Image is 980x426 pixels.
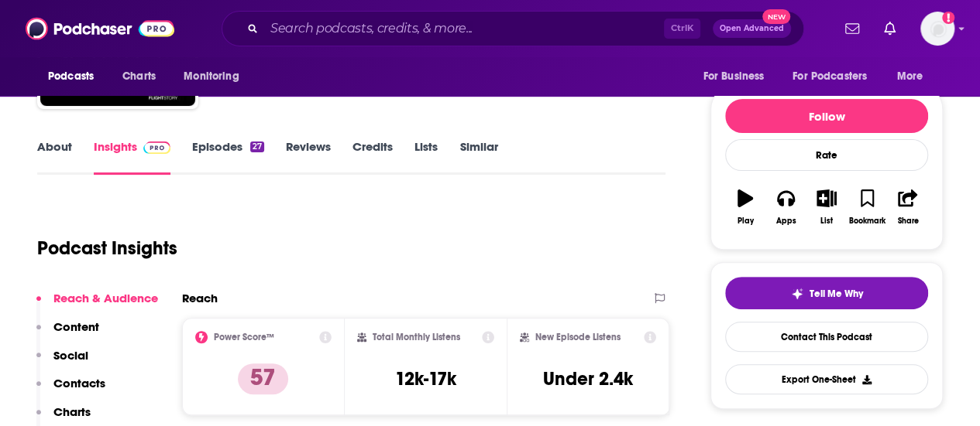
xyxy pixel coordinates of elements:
h2: Reach [182,291,218,305]
a: Show notifications dropdown [839,15,865,42]
button: Reach & Audience [36,291,158,319]
button: Export One-Sheet [725,364,928,394]
span: Ctrl K [664,19,700,39]
h2: Total Monthly Listens [373,332,460,343]
a: Show notifications dropdown [878,15,902,42]
button: Bookmark [847,179,887,235]
span: Monitoring [184,66,239,87]
button: open menu [692,62,783,91]
a: Similar [459,139,497,175]
div: Search podcasts, credits, & more... [222,11,804,46]
svg: Add a profile image [942,12,954,24]
span: Charts [122,66,156,87]
a: Lists [414,139,438,175]
a: InsightsPodchaser Pro [94,139,170,175]
button: open menu [37,62,114,91]
span: Logged in as LBraverman [920,12,954,46]
p: Charts [53,404,91,419]
a: Reviews [286,139,331,175]
a: Contact This Podcast [725,322,928,352]
button: Apps [765,179,806,235]
button: open menu [782,62,889,91]
button: Social [36,348,88,377]
p: Social [53,348,88,363]
img: Podchaser - Follow, Share and Rate Podcasts [26,14,174,43]
button: Show profile menu [920,12,954,46]
h3: 12k-17k [395,367,456,390]
span: New [762,9,790,24]
img: User Profile [920,12,954,46]
div: Apps [776,216,796,226]
a: Episodes27 [192,139,264,175]
a: Charts [112,62,165,91]
div: Play [738,216,754,226]
img: Podchaser Pro [143,141,170,154]
h2: Power Score™ [214,332,274,343]
a: Credits [352,139,393,175]
p: Contacts [53,376,105,390]
span: Podcasts [48,66,94,87]
button: Open AdvancedNew [713,19,791,38]
input: Search podcasts, credits, & more... [264,16,664,41]
div: Bookmark [849,216,885,226]
button: Share [888,179,928,235]
p: Content [53,319,99,334]
button: List [806,179,847,235]
p: Reach & Audience [53,291,158,305]
div: Rate [725,139,928,171]
a: About [37,139,72,175]
button: Play [725,179,765,235]
div: 27 [250,141,264,152]
button: Contacts [36,376,105,404]
div: Share [897,216,918,226]
button: tell me why sparkleTell Me Why [725,277,928,309]
div: List [820,216,833,226]
h3: Under 2.4k [543,367,633,390]
img: tell me why sparkle [791,288,803,300]
h1: Podcast Insights [37,237,177,260]
span: For Business [703,66,764,87]
p: 57 [238,363,288,394]
button: open menu [886,62,943,91]
h2: New Episode Listens [535,332,621,343]
span: Tell Me Why [810,288,863,300]
span: For Podcasters [793,66,867,87]
button: open menu [173,62,259,91]
button: Follow [725,99,928,133]
span: Open Advanced [720,25,784,32]
button: Content [36,319,99,348]
span: More [897,66,923,87]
